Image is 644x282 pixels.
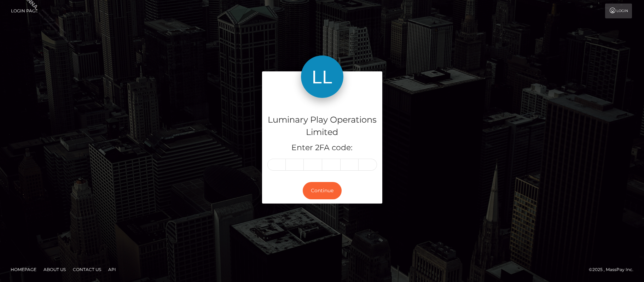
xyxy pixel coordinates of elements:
a: API [105,264,119,275]
a: Contact Us [70,264,104,275]
div: © 2025 , MassPay Inc. [589,266,639,274]
img: Luminary Play Operations Limited [301,55,343,98]
a: Login [605,4,632,18]
button: Continue [303,182,342,199]
a: About Us [41,264,69,275]
a: Login Page [11,4,38,18]
h5: Enter 2FA code: [267,142,377,153]
a: Homepage [8,264,39,275]
h4: Luminary Play Operations Limited [267,114,377,139]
